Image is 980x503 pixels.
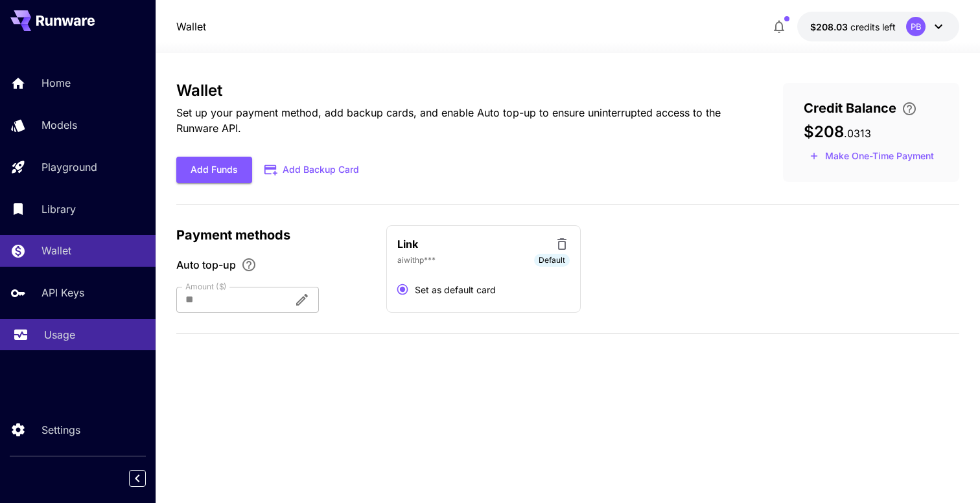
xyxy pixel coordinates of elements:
button: Add Funds [176,157,252,183]
a: Wallet [176,19,206,34]
p: Playground [41,159,97,175]
span: Default [534,254,570,266]
span: Auto top-up [176,257,236,273]
p: Home [41,75,71,91]
span: Credit Balance [804,98,896,118]
div: Collapse sidebar [139,467,156,490]
p: Library [41,201,76,217]
span: Set as default card [415,283,496,296]
label: Amount ($) [185,281,227,292]
button: Add Backup Card [252,157,373,183]
p: API Keys [41,285,84,300]
p: Settings [41,422,80,438]
p: Usage [44,327,75,342]
p: Set up your payment method, add backup cards, and enable Auto top-up to ensure uninterrupted acce... [176,105,741,136]
span: credits left [850,21,896,32]
span: $208.03 [810,21,850,32]
div: PB [906,17,926,36]
button: Collapse sidebar [129,470,146,487]
p: Models [41,117,77,133]
h3: Wallet [176,82,741,100]
p: Link [397,236,418,252]
div: $208.0313 [810,20,896,34]
p: Payment methods [176,225,371,245]
button: Enter your card details and choose an Auto top-up amount to avoid service interruptions. We'll au... [896,101,922,117]
button: $208.0313PB [797,12,959,41]
span: $208 [804,122,844,141]
nav: breadcrumb [176,19,206,34]
button: Enable Auto top-up to ensure uninterrupted service. We'll automatically bill the chosen amount wh... [236,257,262,273]
span: . 0313 [844,127,871,140]
button: Make a one-time, non-recurring payment [804,146,940,166]
p: Wallet [41,243,71,258]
